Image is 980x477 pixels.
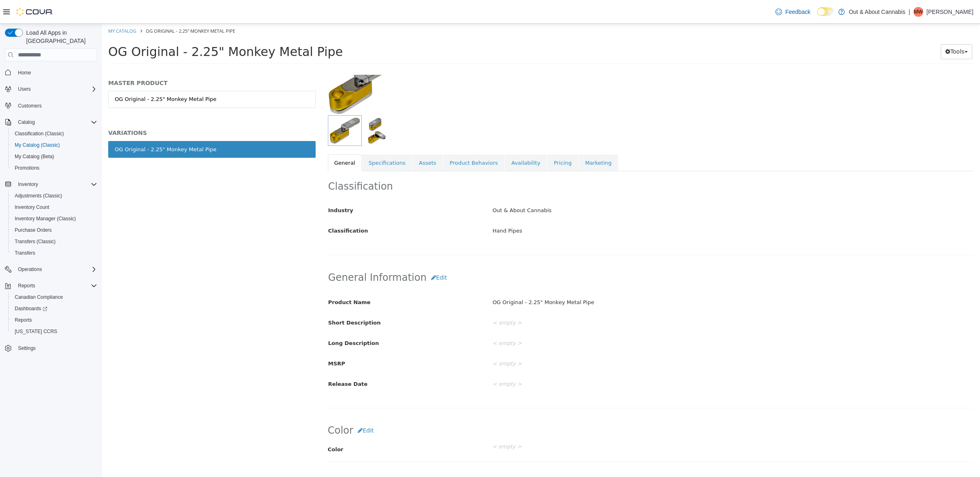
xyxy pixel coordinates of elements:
[11,327,60,336] a: [US_STATE] CCRS
[8,151,100,162] button: My Catalog (Beta)
[445,131,476,148] a: Pricing
[2,83,100,95] button: Users
[226,316,277,322] span: Long Description
[8,291,100,303] button: Canadian Compliance
[226,157,872,169] h2: Classification
[477,131,516,148] a: Marketing
[11,225,55,235] a: Purchase Orders
[11,237,59,246] a: Transfers (Classic)
[15,238,56,245] span: Transfers (Classic)
[18,103,42,109] span: Customers
[341,131,402,148] a: Product Behaviors
[251,399,276,414] button: Edit
[8,139,100,151] button: My Catalog (Classic)
[13,122,114,130] div: OG Original - 2.25" Monkey Metal Pipe
[384,200,878,215] div: Hand Pipes
[18,86,31,92] span: Users
[2,66,100,78] button: Home
[5,63,97,375] nav: Complex example
[15,264,45,274] button: Operations
[11,304,97,314] span: Dashboards
[390,419,420,427] div: < empty >
[11,315,97,325] span: Reports
[15,281,38,291] button: Reports
[18,345,36,352] span: Settings
[2,342,100,354] button: Settings
[6,56,214,63] h5: MASTER PRODUCT
[15,204,49,211] span: Inventory Count
[11,191,97,201] span: Adjustments (Classic)
[403,131,445,148] a: Availability
[11,237,97,246] span: Transfers (Classic)
[11,129,97,139] span: Classification (Classic)
[11,191,65,201] a: Adjustments (Classic)
[15,84,34,94] button: Users
[11,163,43,173] a: Promotions
[11,225,97,235] span: Purchase Orders
[11,327,97,336] span: Washington CCRS
[18,266,42,273] span: Operations
[15,250,35,256] span: Transfers
[226,399,872,414] h2: Color
[6,105,214,113] h5: VARIATIONS
[226,337,243,343] span: MSRP
[2,264,100,275] button: Operations
[11,202,53,212] a: Inventory Count
[18,69,31,76] span: Home
[384,272,878,286] div: OG Original - 2.25" Monkey Metal Pipe
[2,280,100,291] button: Reports
[15,117,97,127] span: Catalog
[15,281,97,291] span: Reports
[15,84,97,94] span: Users
[11,214,97,224] span: Inventory Manager (Classic)
[11,248,38,258] a: Transfers
[8,128,100,139] button: Classification (Classic)
[15,179,97,189] span: Inventory
[8,326,100,337] button: [US_STATE] CCRS
[8,314,100,326] button: Reports
[785,8,810,16] span: Feedback
[8,213,100,224] button: Inventory Manager (Classic)
[6,4,34,10] a: My Catalog
[2,179,100,190] button: Inventory
[310,131,341,148] a: Assets
[8,202,100,213] button: Inventory Count
[11,140,63,150] a: My Catalog (Classic)
[11,140,97,150] span: My Catalog (Classic)
[15,142,60,148] span: My Catalog (Classic)
[772,4,813,20] a: Feedback
[8,303,100,314] a: Dashboards
[384,292,878,307] div: < empty >
[914,7,922,17] span: MW
[2,100,100,112] button: Customers
[260,131,310,148] a: Specifications
[15,317,32,323] span: Reports
[220,419,384,430] label: Color
[226,131,260,148] a: General
[15,130,64,137] span: Classification (Classic)
[16,8,53,16] img: Cova
[18,119,35,125] span: Catalog
[11,304,51,314] a: Dashboards
[817,7,834,16] input: Dark Mode
[15,343,97,353] span: Settings
[11,129,67,139] a: Classification (Classic)
[226,296,279,302] span: Short Description
[6,21,241,35] span: OG Original - 2.25" Monkey Metal Pipe
[15,294,63,300] span: Canadian Compliance
[8,236,100,247] button: Transfers (Classic)
[15,101,97,111] span: Customers
[909,7,910,17] p: |
[226,357,266,363] span: Release Date
[11,152,58,161] a: My Catalog (Beta)
[11,152,97,161] span: My Catalog (Beta)
[11,163,97,173] span: Promotions
[15,179,41,189] button: Inventory
[226,184,252,190] span: Industry
[15,264,97,274] span: Operations
[15,305,47,312] span: Dashboards
[15,153,54,160] span: My Catalog (Beta)
[15,227,52,233] span: Purchase Orders
[11,248,97,258] span: Transfers
[11,202,97,212] span: Inventory Count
